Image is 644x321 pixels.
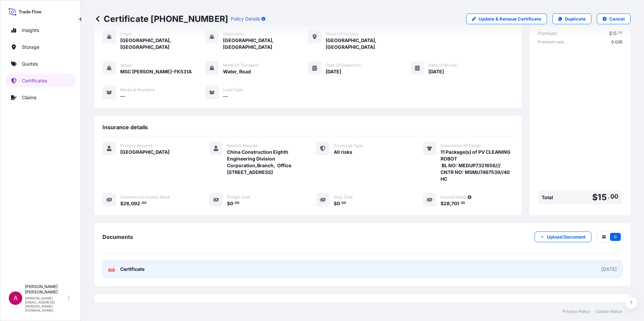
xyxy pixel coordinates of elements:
span: 00 [610,194,618,199]
span: Certificate [120,266,144,273]
span: [GEOGRAPHIC_DATA], [GEOGRAPHIC_DATA] [223,37,308,50]
p: Duplicate [565,15,586,22]
button: Cancel [597,13,631,24]
span: Insurance details [102,124,148,131]
span: [GEOGRAPHIC_DATA], [GEOGRAPHIC_DATA] [326,37,411,50]
span: Vessel [120,63,132,68]
p: [PERSON_NAME] [PERSON_NAME] [25,284,67,295]
span: Total [542,194,553,201]
span: 28 [444,201,450,206]
span: Coverage Type [334,143,363,148]
span: 0 [337,201,340,206]
span: 20 [461,202,465,204]
p: Claims [22,94,36,101]
p: Policy Details [231,15,260,22]
text: PDF [109,269,114,271]
p: Storage [22,44,39,50]
span: . [459,202,460,204]
span: — [223,93,228,100]
p: [PERSON_NAME][EMAIL_ADDRESS][PERSON_NAME][DOMAIN_NAME] [25,296,67,312]
span: [GEOGRAPHIC_DATA], [GEOGRAPHIC_DATA] [120,37,205,50]
a: Update & Reissue Certificate [466,13,547,24]
span: Mode of Transport [223,63,259,68]
span: Load Type [223,87,243,93]
a: Claims [6,91,75,104]
span: Primary Assured [120,143,152,148]
a: Certificates [6,74,75,87]
p: Insights [22,27,39,34]
span: $ [592,193,598,202]
a: Quotes [6,57,75,71]
span: Insured Value [441,194,466,200]
span: $ [227,201,230,206]
span: [DATE] [326,68,341,75]
p: Certificates [22,77,47,84]
span: MSC [PERSON_NAME]-FK531A [120,68,192,75]
div: [DATE] [601,266,617,273]
span: 00 [142,202,147,204]
span: . [233,202,234,204]
p: Upload Document [547,234,586,240]
span: China Construction Eighth Engineering Division Corporation,Branch, Office [STREET_ADDRESS] [227,149,300,176]
span: All risks [334,149,352,155]
p: Cancel [609,15,625,22]
a: Insights [6,24,75,37]
span: , [450,201,451,206]
p: Update & Reissue Certificate [479,15,541,22]
span: Date of Arrival [428,63,457,68]
span: A [13,295,18,301]
span: $ [120,201,123,206]
span: 701 [451,201,459,206]
button: Upload Document [535,231,591,242]
span: 0.035 [611,39,622,45]
a: Cookie Notice [595,309,622,314]
span: 26 [123,201,129,206]
span: Freight Cost [227,194,250,200]
span: [GEOGRAPHIC_DATA] [120,149,169,155]
span: Date of Departure [326,63,361,68]
p: Quotes [22,61,38,67]
span: . [608,194,610,199]
span: 0 [230,201,233,206]
span: $ [441,201,444,206]
span: , [129,201,131,206]
span: Duty Cost [334,194,353,200]
a: Duplicate [552,13,591,24]
span: . [340,202,341,204]
span: — [120,93,125,100]
span: Water, Road [223,68,251,75]
span: Named Assured [227,143,257,148]
a: PDFCertificate[DATE] [102,260,622,278]
span: Commercial Invoice Value [120,194,170,200]
span: 00 [342,202,346,204]
span: Documents [102,234,133,240]
span: 092 [131,201,140,206]
span: $ [334,201,337,206]
span: Marks & Numbers [120,87,155,93]
span: 11 Package(s) of PV CLEANING ROBOT BL NO: MEDUP7321656/// CNTR NO: MSMU7467539//40 HC [441,149,513,182]
span: Premium rate [538,39,564,45]
span: [DATE] [428,68,444,75]
span: . [140,202,141,204]
a: Storage [6,40,75,54]
p: Certificate [PHONE_NUMBER] [94,13,228,24]
span: Description Of Cargo [441,143,481,148]
a: Privacy Policy [562,309,590,314]
span: 00 [235,202,239,204]
span: 15 [598,193,607,202]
